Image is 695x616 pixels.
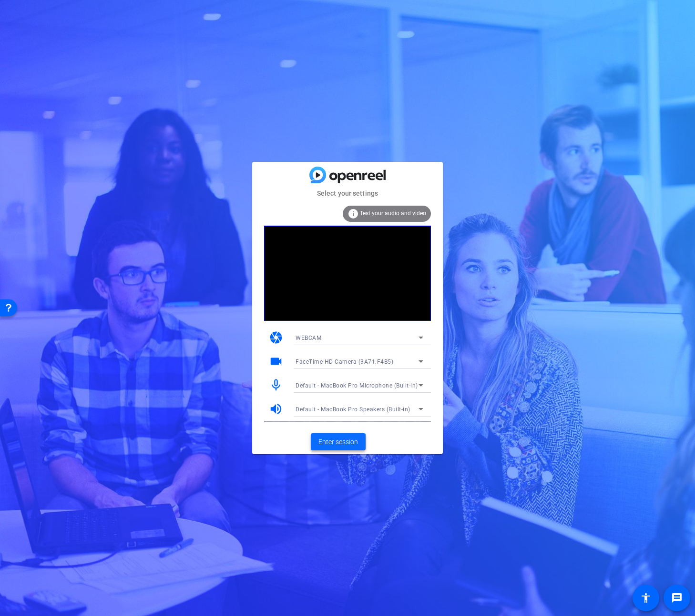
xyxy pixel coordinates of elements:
button: Enter session [311,433,366,450]
span: Default - MacBook Pro Microphone (Built-in) [296,382,418,389]
mat-icon: volume_up [269,402,283,416]
mat-icon: videocam [269,354,283,368]
span: Enter session [318,437,358,447]
mat-icon: camera [269,330,283,345]
img: blue-gradient.svg [309,167,386,183]
span: WEBCAM [296,335,321,341]
mat-icon: message [671,592,683,604]
span: Default - MacBook Pro Speakers (Built-in) [296,406,410,413]
mat-icon: mic_none [269,378,283,392]
span: FaceTime HD Camera (3A71:F4B5) [296,358,393,365]
span: Test your audio and video [360,210,426,217]
mat-icon: accessibility [640,592,652,604]
mat-card-subtitle: Select your settings [252,188,443,199]
mat-icon: info [347,208,359,219]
